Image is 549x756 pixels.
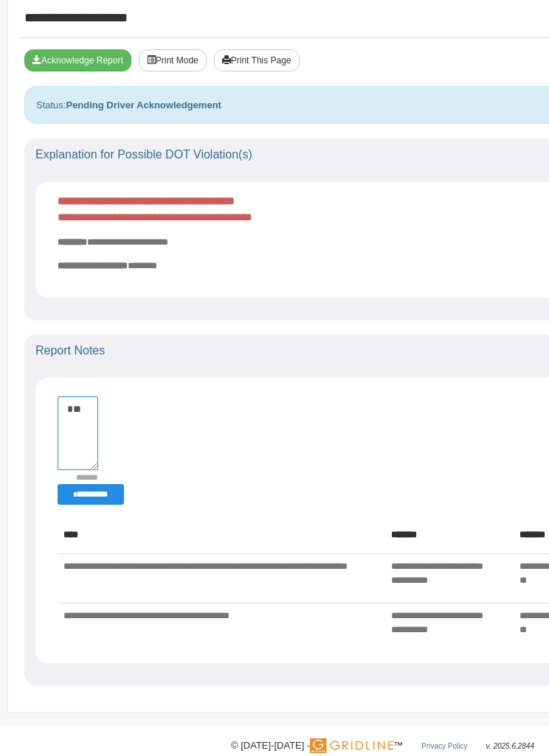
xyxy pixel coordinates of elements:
button: Print Mode [139,49,207,71]
div: © [DATE]-[DATE] - ™ [231,738,534,754]
span: v. 2025.6.2844 [486,742,534,750]
button: Change Filter Options [58,484,124,505]
button: Print This Page [214,49,300,71]
img: Gridline [310,738,393,753]
button: Acknowledge Receipt [24,49,131,71]
a: Privacy Policy [421,742,467,750]
strong: Pending Driver Acknowledgement [66,99,221,111]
